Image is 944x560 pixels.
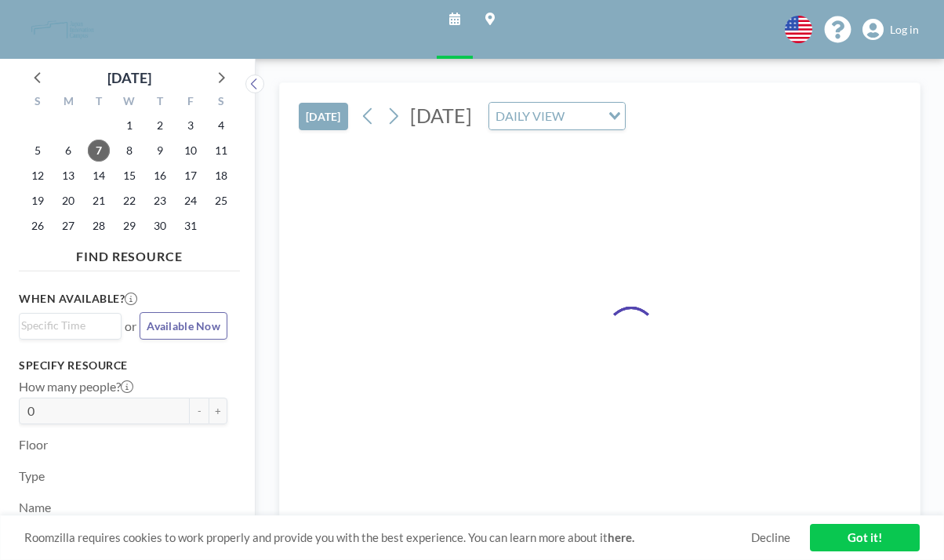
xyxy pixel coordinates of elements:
span: Sunday, October 12, 2025 [27,165,49,187]
span: Thursday, October 16, 2025 [149,165,171,187]
span: Wednesday, October 22, 2025 [118,190,140,212]
div: S [23,93,53,113]
span: Thursday, October 30, 2025 [149,215,171,237]
div: F [175,93,205,113]
div: M [53,93,84,113]
label: Type [19,468,45,484]
span: Thursday, October 9, 2025 [149,140,171,162]
span: DAILY VIEW [492,106,568,126]
div: T [144,93,175,113]
span: Monday, October 27, 2025 [57,215,79,237]
a: Got it! [810,524,920,551]
span: Sunday, October 19, 2025 [27,190,49,212]
span: Tuesday, October 14, 2025 [88,165,110,187]
span: Friday, October 31, 2025 [180,215,202,237]
span: Tuesday, October 21, 2025 [88,190,110,212]
span: or [125,318,136,334]
div: Search for option [20,314,121,337]
div: W [114,93,145,113]
div: Search for option [489,103,625,129]
div: S [205,93,236,113]
span: Saturday, October 11, 2025 [210,140,232,162]
label: Floor [19,437,48,453]
div: T [84,93,114,113]
span: Wednesday, October 1, 2025 [118,115,140,136]
span: Monday, October 20, 2025 [57,190,79,212]
a: Log in [862,19,919,41]
span: Wednesday, October 29, 2025 [118,215,140,237]
span: Saturday, October 4, 2025 [210,115,232,136]
span: Saturday, October 25, 2025 [210,190,232,212]
button: [DATE] [299,103,348,130]
span: Friday, October 24, 2025 [180,190,202,212]
span: Available Now [147,319,220,333]
h4: FIND RESOURCE [19,242,240,264]
h3: Specify resource [19,358,227,373]
span: Wednesday, October 15, 2025 [118,165,140,187]
input: Search for option [21,317,112,334]
span: Monday, October 13, 2025 [57,165,79,187]
input: Search for option [569,106,599,126]
div: [DATE] [107,67,151,89]
img: organization-logo [25,14,100,45]
span: Tuesday, October 28, 2025 [88,215,110,237]
span: Friday, October 10, 2025 [180,140,202,162]
span: Sunday, October 5, 2025 [27,140,49,162]
span: Thursday, October 2, 2025 [149,115,171,136]
span: Friday, October 3, 2025 [180,115,202,136]
label: Name [19,500,51,515]
span: [DATE] [410,104,472,127]
span: Wednesday, October 8, 2025 [118,140,140,162]
span: Roomzilla requires cookies to work properly and provide you with the best experience. You can lea... [24,530,751,545]
span: Saturday, October 18, 2025 [210,165,232,187]
span: Log in [890,23,919,37]
span: Friday, October 17, 2025 [180,165,202,187]
span: Tuesday, October 7, 2025 [88,140,110,162]
span: Thursday, October 23, 2025 [149,190,171,212]
a: here. [608,530,634,544]
a: Decline [751,530,790,545]
button: + [209,398,227,424]
button: Available Now [140,312,227,340]
span: Monday, October 6, 2025 [57,140,79,162]
span: Sunday, October 26, 2025 [27,215,49,237]
label: How many people? [19,379,133,395]
button: - [190,398,209,424]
